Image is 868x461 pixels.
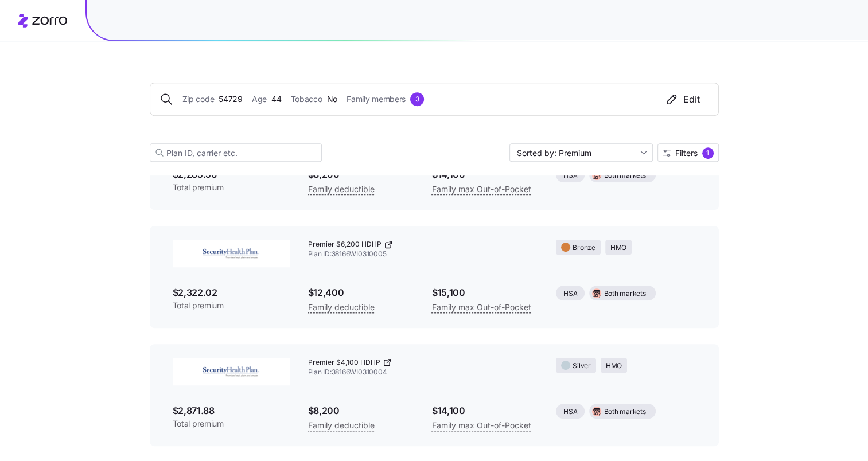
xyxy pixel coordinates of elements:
span: $12,400 [308,286,414,300]
span: Family max Out-of-Pocket [432,182,531,196]
span: Total premium [173,300,290,311]
span: Total premium [173,418,290,429]
span: No [327,93,337,106]
span: $2,871.88 [173,404,290,418]
div: Edit [665,92,700,106]
span: $2,322.02 [173,286,290,300]
span: Family members [347,93,406,106]
div: 1 [702,147,714,159]
span: HSA [563,407,577,417]
span: Total premium [173,182,290,193]
span: Family max Out-of-Pocket [432,300,531,314]
span: Family deductible [308,419,375,432]
span: HSA [563,170,577,181]
span: 54729 [219,93,243,106]
span: Plan ID: 38166WI0310004 [308,368,538,377]
button: Edit [656,92,709,106]
span: Both markets [604,407,645,417]
span: Family deductible [308,300,375,314]
span: Premier $4,100 HDHP [308,358,380,368]
span: Family deductible [308,182,375,196]
span: Zip code [182,93,215,106]
span: Filters [675,149,698,157]
img: Security Health Plan [173,240,290,267]
img: Security Health Plan [173,358,290,385]
span: Both markets [604,170,645,181]
span: Silver [573,361,591,372]
span: Age [252,93,267,106]
span: $15,100 [432,286,538,300]
span: 44 [271,93,281,106]
span: HSA [563,288,577,299]
span: Tobacco [291,93,322,106]
span: Premier $6,200 HDHP [308,240,382,249]
span: Plan ID: 38166WI0310005 [308,249,538,259]
div: 3 [410,92,424,106]
span: $14,100 [432,404,538,418]
input: Sort by [509,143,653,162]
span: Both markets [604,288,645,299]
button: Filters1 [657,143,719,162]
span: Bronze [573,243,595,253]
input: Plan ID, carrier etc. [150,143,322,162]
span: HMO [606,361,622,372]
span: Family max Out-of-Pocket [432,419,531,432]
span: $8,200 [308,404,414,418]
span: HMO [610,243,626,253]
